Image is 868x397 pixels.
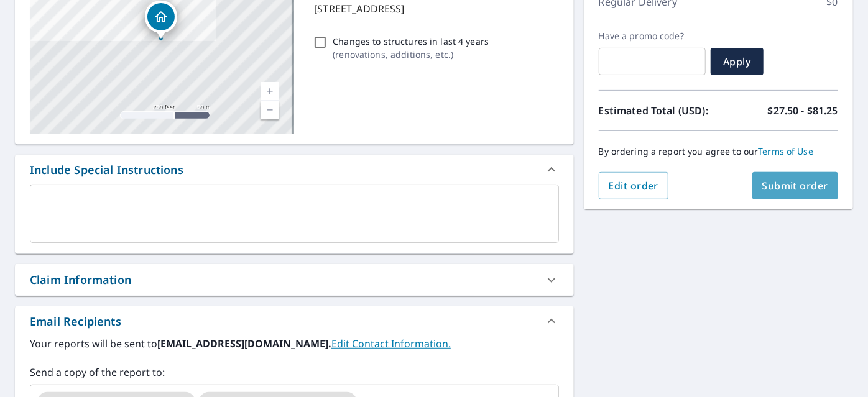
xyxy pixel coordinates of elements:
div: Include Special Instructions [15,155,574,185]
button: Submit order [752,172,839,199]
a: EditContactInfo [331,337,451,350]
p: Estimated Total (USD): [599,103,719,118]
span: Submit order [762,179,829,193]
button: Apply [711,48,764,75]
b: [EMAIL_ADDRESS][DOMAIN_NAME]. [157,337,331,350]
a: Terms of Use [759,145,814,157]
p: ( renovations, additions, etc. ) [333,48,489,61]
label: Send a copy of the report to: [30,365,559,380]
label: Your reports will be sent to [30,336,559,351]
p: By ordering a report you agree to our [599,146,838,157]
div: Email Recipients [30,313,121,330]
p: [STREET_ADDRESS] [314,1,553,16]
div: Dropped pin, building 1, Residential property, 235 N Austin Blvd Chicago, IL 60644 [145,1,177,39]
div: Claim Information [30,272,131,288]
label: Have a promo code? [599,30,706,42]
button: Edit order [599,172,669,199]
span: Apply [721,55,754,68]
p: Changes to structures in last 4 years [333,35,489,48]
div: Include Special Instructions [30,162,183,178]
div: Email Recipients [15,306,574,336]
span: Edit order [609,179,659,193]
p: $27.50 - $81.25 [768,103,838,118]
a: Current Level 17, Zoom Out [261,101,279,119]
a: Current Level 17, Zoom In [261,82,279,101]
div: Claim Information [15,264,574,296]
